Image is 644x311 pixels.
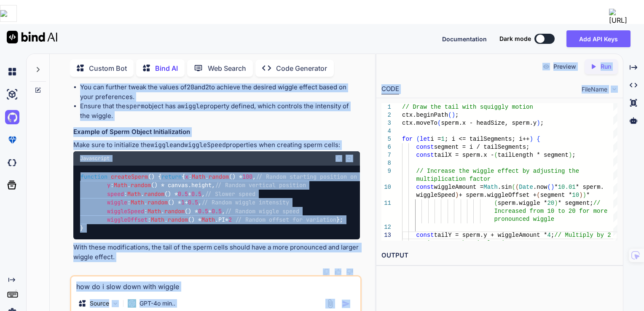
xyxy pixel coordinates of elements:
span: random [209,173,229,180]
img: icon-4ce3ab2c.png [609,8,627,15]
span: Documentation [442,35,487,43]
span: speed [107,190,124,198]
span: // Random vertical position [215,182,306,189]
span: sperm.wiggle * [498,200,547,206]
span: ; [456,112,459,118]
span: tailY = sperm.y + wiggleAmount * [434,232,547,239]
code: 20 [187,83,194,91]
div: 3 [381,119,391,127]
span: Math [484,184,498,190]
div: 7 [381,151,391,159]
span: ) [551,184,554,190]
div: 5 [381,135,391,143]
span: ( [416,136,420,142]
img: premium [5,133,19,147]
span: // Random wiggle speed [225,207,299,215]
span: to increase the wiggle size [416,240,512,247]
img: dislike [346,268,353,275]
span: tailLength * segment [498,152,569,158]
span: ; i <= tailSegments; i++ [445,136,530,142]
p: Bind AI [155,63,178,73]
span: 20 [547,200,555,206]
img: Bind AI [7,31,57,43]
span: ( [547,184,551,190]
code: wiggleSpeed [184,141,226,149]
div: 2 [381,111,391,119]
span: Math [127,190,141,198]
span: .now [533,184,547,190]
span: 0.5 [212,207,222,215]
span: for [402,136,413,142]
span: Dark mode [499,35,531,43]
span: ( [437,120,441,126]
div: 1 [381,103,391,111]
div: 9 [381,167,391,175]
span: ( [515,184,519,190]
div: 13 [381,231,391,239]
span: sperm.x - headSize, sperm.y [441,120,537,126]
div: CODE [381,84,399,94]
img: chevron down [611,86,618,93]
span: ctx.moveTo [402,120,437,126]
p: With these modifications, the tail of the sperm cells should have a more pronounced and larger wi... [73,243,360,262]
span: // Random offset for variation [235,216,336,223]
div: 12 [381,223,391,231]
span: wiggleSpeed [416,192,455,198]
button: Documentation [442,35,487,43]
p: Run [601,62,611,71]
p: Custom Bot [89,63,127,73]
p: GPT-4o min.. [140,299,175,308]
span: // Slower speed [205,190,255,198]
img: copy [323,268,330,275]
div: 4 [381,127,391,135]
code: ( ) { { : . () * , : . () * canvas. , : . () * + , : . () * + , : . () * + , : . () * . * }; } [80,172,387,233]
span: 0.5 [191,190,201,198]
span: ) [580,192,583,198]
span: createSperm [111,173,148,180]
img: copy [335,155,342,162]
span: FileName [582,85,607,94]
span: [URL] [609,16,627,24]
button: [URL] [609,8,627,25]
span: random [168,216,188,223]
span: 0.5 [198,207,208,215]
h3: Example of Sperm Object Initialization [73,127,360,137]
code: wiggle [150,141,173,149]
span: 10 [572,192,580,198]
img: githubLight [5,110,19,124]
code: sperm [126,102,145,110]
span: * segment; [558,200,593,206]
span: y [107,182,110,189]
span: Math [131,199,144,206]
span: ) [583,192,586,198]
span: Math [148,207,161,215]
p: Make sure to initialize the and properties when creating sperm cells: [73,140,360,150]
img: darkCloudIdeIcon [5,155,19,170]
span: 2 [228,216,232,223]
img: Pick Models [112,300,119,307]
img: icon [342,300,350,308]
p: Source [90,299,109,308]
span: Math [151,216,164,223]
span: 1 [441,136,445,142]
span: // [593,200,601,206]
span: ; [540,120,544,126]
span: wiggle [107,199,127,206]
code: wiggle [181,102,204,110]
span: Date [519,184,534,190]
span: ) [555,200,558,206]
span: const [416,232,434,239]
img: attachment [325,299,335,308]
span: // Increase the wiggle effect by adjusting the [416,168,579,174]
li: You can further tweak the values of and to achieve the desired wiggle effect based on your prefer... [80,83,360,102]
img: like [335,268,341,275]
span: 0.5 [188,199,198,206]
span: const [416,152,434,158]
span: ) [569,152,572,158]
span: // Draw the tail with squiggly motion [402,104,533,110]
p: Code Generator [276,63,327,73]
span: Increased from 10 to 20 for more [494,208,608,214]
span: ; [572,152,576,158]
span: tailX = sperm.x - [434,152,494,158]
span: ( [512,184,515,190]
